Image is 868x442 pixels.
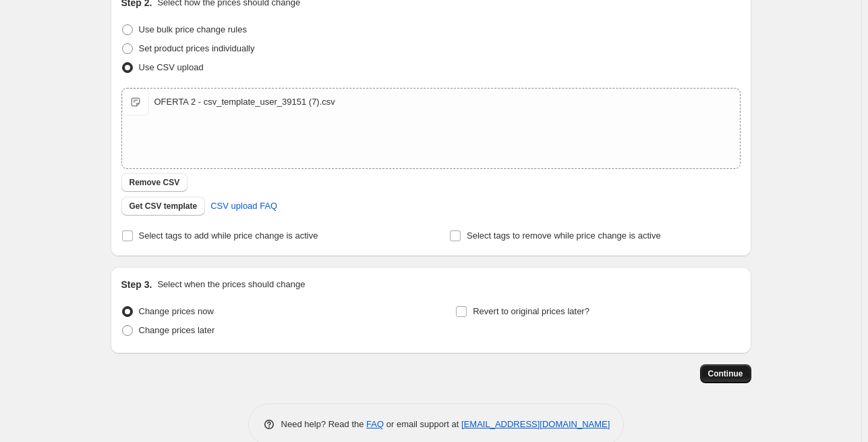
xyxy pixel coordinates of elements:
[366,419,384,429] a: FAQ
[708,368,743,379] span: Continue
[139,43,255,53] span: Set product prices individually
[139,306,214,316] span: Change prices now
[461,419,610,429] a: [EMAIL_ADDRESS][DOMAIN_NAME]
[139,62,204,72] span: Use CSV upload
[700,364,751,383] button: Continue
[129,201,198,212] span: Get CSV template
[139,24,247,34] span: Use bulk price change rules
[154,95,335,109] div: OFERTA 2 - csv_template_user_39151 (7).csv
[467,230,661,241] span: Select tags to remove while price change is active
[210,199,277,213] span: CSV upload FAQ
[129,177,180,188] span: Remove CSV
[157,278,305,291] p: Select when the prices should change
[121,278,152,291] h2: Step 3.
[139,325,215,335] span: Change prices later
[202,195,285,217] a: CSV upload FAQ
[121,197,206,216] button: Get CSV template
[281,419,367,429] span: Need help? Read the
[121,173,188,192] button: Remove CSV
[473,306,589,316] span: Revert to original prices later?
[139,230,318,241] span: Select tags to add while price change is active
[384,419,461,429] span: or email support at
